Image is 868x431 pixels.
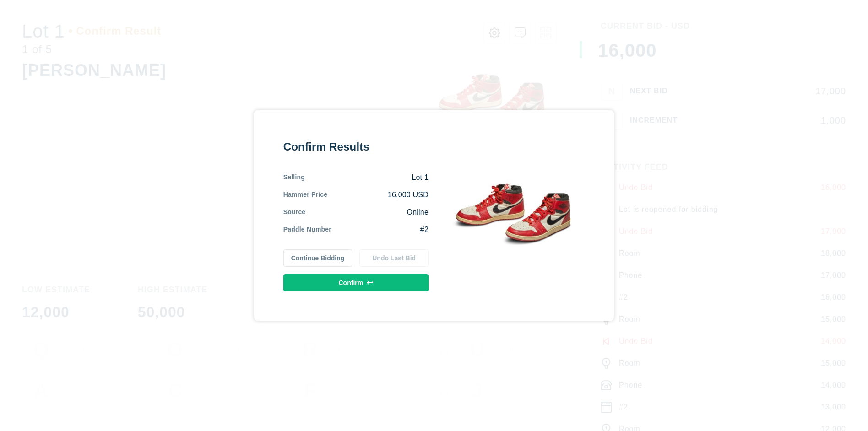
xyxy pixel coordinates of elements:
div: #2 [331,225,429,235]
div: Lot 1 [305,172,429,183]
div: Online [305,207,429,217]
div: Source [283,207,306,217]
div: Hammer Price [283,190,328,200]
button: Continue Bidding [283,249,353,267]
button: Confirm [283,274,429,291]
div: Paddle Number [283,225,331,235]
div: 16,000 USD [327,190,429,200]
div: Selling [283,172,305,183]
div: Confirm Results [283,140,429,154]
button: Undo Last Bid [359,249,429,267]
